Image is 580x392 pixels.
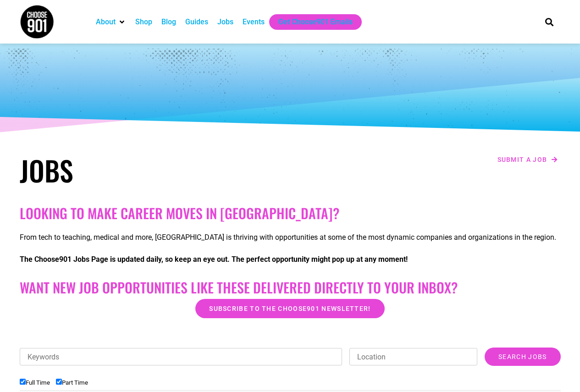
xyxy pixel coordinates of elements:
[217,17,233,28] a: Jobs
[20,379,50,386] label: Full Time
[541,14,557,29] div: Search
[20,232,561,243] p: From tech to teaching, medical and more, [GEOGRAPHIC_DATA] is thriving with opportunities at some...
[91,14,131,30] div: About
[20,154,286,187] h1: Jobs
[349,348,477,365] input: Location
[20,348,342,365] input: Keywords
[195,299,384,318] a: Subscribe to the Choose901 newsletter!
[243,17,265,28] a: Events
[56,379,88,386] label: Part Time
[209,305,370,312] span: Subscribe to the Choose901 newsletter!
[485,348,560,366] input: Search Jobs
[185,17,208,28] a: Guides
[20,379,26,385] input: Full Time
[91,14,530,30] nav: Main nav
[161,17,176,28] a: Blog
[96,17,116,28] a: About
[278,17,353,28] a: Get Choose901 Emails
[20,205,561,221] h2: Looking to make career moves in [GEOGRAPHIC_DATA]?
[497,156,547,163] span: Submit a job
[135,17,152,28] a: Shop
[20,279,561,296] h2: Want New Job Opportunities like these Delivered Directly to your Inbox?
[20,255,408,264] strong: The Choose901 Jobs Page is updated daily, so keep an eye out. The perfect opportunity might pop u...
[56,379,62,385] input: Part Time
[495,154,561,166] a: Submit a job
